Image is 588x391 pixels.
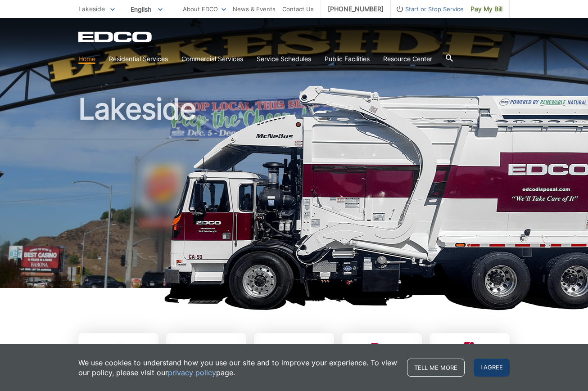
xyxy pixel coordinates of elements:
[257,54,311,64] a: Service Schedules
[109,54,168,64] a: Residential Services
[78,54,95,64] a: Home
[474,359,510,377] span: I agree
[181,54,243,64] a: Commercial Services
[282,4,314,14] a: Contact Us
[168,368,216,378] a: privacy policy
[233,4,276,14] a: News & Events
[183,4,226,14] a: About EDCO
[325,54,370,64] a: Public Facilities
[407,359,465,377] a: Tell me more
[78,358,398,378] p: We use cookies to understand how you use our site and to improve your experience. To view our pol...
[78,5,105,13] span: Lakeside
[78,94,510,292] h1: Lakeside
[78,31,153,42] a: EDCD logo. Return to the homepage.
[383,54,432,64] a: Resource Center
[124,2,169,17] span: English
[470,4,502,14] span: Pay My Bill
